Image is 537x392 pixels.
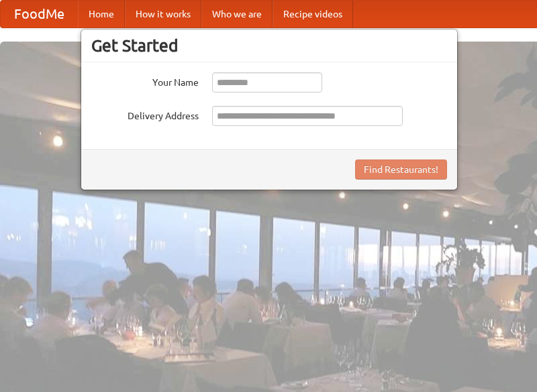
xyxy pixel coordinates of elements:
a: How it works [125,1,201,27]
a: FoodMe [1,1,78,27]
label: Your Name [91,72,199,89]
h3: Get Started [91,36,447,56]
a: Home [78,1,125,27]
a: Recipe videos [273,1,353,27]
button: Find Restaurants! [355,159,447,180]
a: Who we are [201,1,273,27]
label: Delivery Address [91,106,199,123]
